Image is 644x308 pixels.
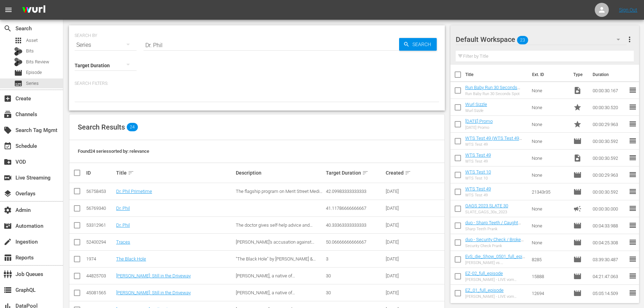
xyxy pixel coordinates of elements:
td: 00:00:30.592 [590,183,629,200]
div: Run Baby Run 30 Seconds Spot [465,92,526,96]
td: 00:04:25.308 [590,234,629,251]
span: Video [573,86,582,95]
div: 53312961 [86,222,114,228]
td: 15888 [529,268,571,285]
span: Promo [573,103,582,112]
div: 52400294 [86,239,114,245]
a: EvS_die_Show_0501_full_episode [465,254,525,264]
span: Episode [573,289,582,297]
span: Episode [573,188,582,196]
td: 21343r35 [529,183,571,200]
span: reorder [629,120,637,128]
span: [PERSON_NAME], a native of [GEOGRAPHIC_DATA], is currently a [US_STATE] City club favorite sharin... [236,273,316,294]
td: 05:05:14.509 [590,285,629,302]
div: Sharp Teeth Prank [465,227,526,231]
span: Episode [573,137,582,145]
div: 30 [326,273,384,278]
td: 00:00:30.000 [590,200,629,217]
td: 8285 [529,251,571,268]
span: Asset [26,37,38,44]
div: Security Check Prank [465,244,526,248]
td: None [529,133,571,150]
span: Episode [573,171,582,179]
div: [DATE] [386,256,413,262]
div: 41.11786666666667 [326,206,384,211]
span: reorder [629,103,637,111]
div: [DATE] [386,222,413,228]
a: Dr. Phil [116,206,130,211]
span: reorder [629,86,637,94]
span: Automation [4,222,12,230]
a: duo - Sharp Teeth / Caught Cheating [465,220,521,231]
th: Duration [588,65,631,84]
a: [PERSON_NAME]: Still in the Driveway [116,273,191,278]
span: more_vert [625,35,634,44]
a: EZ-02_full_episode [465,271,503,276]
span: Video [573,154,582,162]
div: 3 [326,256,384,262]
span: sort [405,170,411,176]
span: Search [4,24,12,33]
div: Series [75,35,137,55]
td: 00:00:30.592 [590,133,629,150]
span: 23 [517,33,528,48]
td: 04:21:47.063 [590,268,629,285]
div: [DATE] Promo [465,125,493,130]
div: Title [116,169,234,177]
span: GraphQL [4,286,12,294]
td: 03:39:30.487 [590,251,629,268]
button: more_vert [625,31,634,48]
div: WTS Test 49 [465,159,491,164]
div: 44825703 [86,273,114,278]
span: [PERSON_NAME]'s accusation against [PERSON_NAME] drives a wedge between her and [PERSON_NAME]. [236,239,319,255]
span: Episode [14,69,23,77]
div: Default Workspace [456,30,627,49]
span: reorder [629,137,637,145]
a: Run Baby Run 30 Seconds Spot [465,85,520,95]
div: Created [386,169,413,177]
span: reorder [629,221,637,230]
div: ID [86,170,114,176]
div: [DATE] [386,239,413,245]
div: [PERSON_NAME] vs. [PERSON_NAME] - Die Liveshow [465,260,526,265]
div: 56769340 [86,206,114,211]
td: None [529,217,571,234]
a: [DATE] Promo [465,119,493,124]
a: WTS Test 49 [465,186,491,191]
a: GAGS 2023 SLATE 30 [465,203,508,208]
th: Type [569,65,588,84]
td: 00:04:33.988 [590,217,629,234]
div: Wurl Sizzle [465,108,487,113]
span: reorder [629,238,637,246]
a: EZ_01_full_episode [465,288,504,293]
span: Episode [26,69,42,76]
div: Bits Review [14,58,23,66]
div: 45081565 [86,290,114,295]
span: sort [362,170,368,176]
a: duo - Security Check / Broken Statue [465,237,524,247]
div: 1974 [86,256,114,262]
td: 00:00:29.963 [590,166,629,183]
div: 42.09983333333333 [326,189,384,194]
span: "The Black Hole" by [PERSON_NAME] & [PERSON_NAME] - An office drone ([PERSON_NAME]) finds a myste... [236,256,322,288]
span: Search Results [78,123,125,131]
span: Search Tag Mgmt [4,126,12,134]
span: Series [26,80,39,87]
a: WTS Test 49 [465,152,491,158]
th: Ext. ID [528,65,569,84]
span: menu [4,6,13,14]
div: [DATE] [386,273,413,278]
span: Schedule [4,142,12,150]
a: WTS Test 49 (WTS Test 49 (00:00:00)) [465,136,522,146]
a: Sign Out [619,7,637,13]
span: Promo [573,120,582,128]
div: SLATE_GAGS_30s_2023 [465,210,508,214]
td: 12694 [529,285,571,302]
img: ans4CAIJ8jUAAAAAAAAAAAAAAAAAAAAAAAAgQb4GAAAAAAAAAAAAAAAAAAAAAAAAJMjXAAAAAAAAAAAAAAAAAAAAAAAAgAT5G... [17,2,51,18]
span: reorder [629,204,637,213]
div: WTS Test 49 [465,193,491,197]
span: reorder [629,255,637,263]
a: Dr. Phil [116,222,130,228]
td: None [529,116,571,133]
span: Ingestion [4,238,12,246]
